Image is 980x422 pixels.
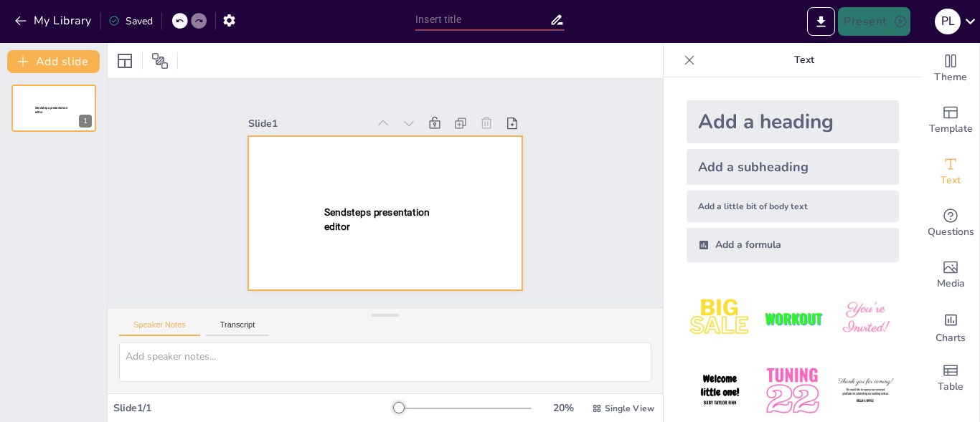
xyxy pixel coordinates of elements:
[11,85,96,132] div: Sendsteps presentation editor1
[113,401,394,415] div: Slide 1 / 1
[934,69,967,85] span: Theme
[929,121,973,137] span: Template
[938,379,963,395] span: Table
[35,106,67,114] span: Sendsteps presentation editor
[922,95,979,146] div: Add ready made slides
[687,191,899,222] div: Add a little bit of body text
[324,207,429,233] span: Sendsteps presentation editor
[119,320,200,336] button: Speaker Notes
[79,115,92,128] div: 1
[759,285,826,352] img: 2.jpeg
[605,403,654,414] span: Single View
[935,7,961,36] button: P L
[941,173,961,188] span: Text
[922,146,979,198] div: Add text boxes
[937,276,965,292] span: Media
[206,320,270,336] button: Transcript
[935,9,961,34] div: P L
[936,330,966,346] span: Charts
[415,9,550,30] input: Insert title
[922,249,979,301] div: Add images, graphics, shapes or video
[832,285,899,352] img: 3.jpeg
[546,401,580,415] div: 20 %
[922,353,979,404] div: Add a table
[922,301,979,353] div: Add charts and graphs
[687,149,899,185] div: Add a subheading
[108,14,153,28] div: Saved
[701,43,908,77] p: Text
[7,50,100,73] button: Add slide
[11,9,98,32] button: My Library
[922,43,979,95] div: Change the overall theme
[807,7,835,36] button: Export to PowerPoint
[248,117,367,130] div: Slide 1
[687,100,899,143] div: Add a heading
[922,198,979,249] div: Get real-time input from your audience
[928,224,974,240] span: Questions
[151,52,169,69] span: Position
[113,49,136,72] div: Layout
[687,228,899,262] div: Add a formula
[687,285,753,352] img: 1.jpeg
[838,7,910,36] button: Present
